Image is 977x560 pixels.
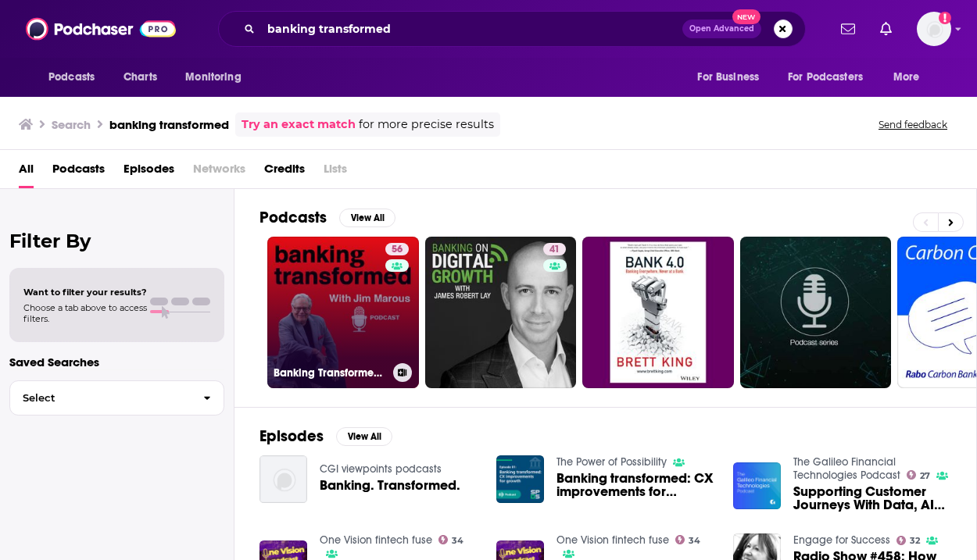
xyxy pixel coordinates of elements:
a: 41 [425,237,577,388]
a: The Galileo Financial Technologies Podcast [793,455,900,482]
button: open menu [882,62,939,92]
button: Select [9,380,224,416]
span: 34 [452,537,463,544]
button: Send feedback [874,118,952,131]
a: CGI viewpoints podcasts [320,462,442,476]
span: Logged in as AparnaKulkarni [917,12,951,46]
img: Podchaser - Follow, Share and Rate Podcasts [26,14,176,44]
a: One Vision fintech fuse [320,533,432,547]
img: User Profile [917,12,951,46]
span: Lists [324,156,347,188]
img: Supporting Customer Journeys With Data, AI and Better Engagement: a Banking Transformed Podcast [733,462,781,510]
span: New [732,9,760,24]
a: The Power of Possibility [556,455,667,469]
p: Saved Searches [9,355,224,369]
a: 41 [543,243,566,255]
span: 56 [392,242,403,258]
input: Search podcasts, credits, & more... [261,16,682,41]
a: EpisodesView All [259,426,392,446]
a: Show notifications dropdown [835,16,861,42]
span: For Podcasters [788,66,863,88]
a: Credits [264,156,305,188]
span: 27 [920,473,930,480]
a: Charts [113,62,166,92]
button: open menu [174,62,261,92]
h2: Episodes [259,426,324,446]
span: Open Advanced [689,25,754,33]
a: All [19,156,34,188]
span: 41 [549,242,560,258]
span: Monitoring [185,66,241,88]
span: Choose a tab above to access filters. [23,302,147,324]
a: Podcasts [52,156,105,188]
a: 56 [385,243,409,255]
button: open menu [686,62,778,92]
img: Banking transformed: CX improvements for achieving growth. [496,455,544,503]
img: Banking. Transformed. [259,455,307,503]
a: Episodes [123,156,174,188]
a: 56Banking Transformed with [PERSON_NAME] [267,237,419,388]
a: 32 [896,536,921,545]
button: Open AdvancedNew [682,20,761,38]
span: 32 [910,537,920,544]
span: More [893,66,920,88]
a: Show notifications dropdown [874,16,898,42]
a: Banking. Transformed. [320,479,460,492]
a: 34 [675,535,701,544]
a: Banking transformed: CX improvements for achieving growth. [556,472,714,498]
span: Podcasts [48,66,95,88]
button: Show profile menu [917,12,951,46]
span: Charts [123,66,157,88]
h3: Banking Transformed with [PERSON_NAME] [274,366,387,380]
h3: Search [52,117,91,132]
a: 34 [438,535,464,544]
button: View All [336,427,392,446]
button: open menu [778,62,886,92]
h2: Filter By [9,230,224,252]
button: open menu [38,62,115,92]
span: for more precise results [359,116,494,134]
div: Search podcasts, credits, & more... [218,11,806,47]
a: 27 [907,470,931,480]
span: Want to filter your results? [23,287,147,298]
span: Networks [193,156,245,188]
span: Select [10,393,191,403]
svg: Add a profile image [939,12,951,24]
button: View All [339,209,395,227]
a: One Vision fintech fuse [556,533,669,547]
h2: Podcasts [259,208,327,227]
a: Engage for Success [793,533,890,547]
a: Try an exact match [242,116,356,134]
span: For Business [697,66,759,88]
span: 34 [689,537,700,544]
h3: banking transformed [109,117,229,132]
a: PodcastsView All [259,208,395,227]
a: Supporting Customer Journeys With Data, AI and Better Engagement: a Banking Transformed Podcast [793,485,951,512]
